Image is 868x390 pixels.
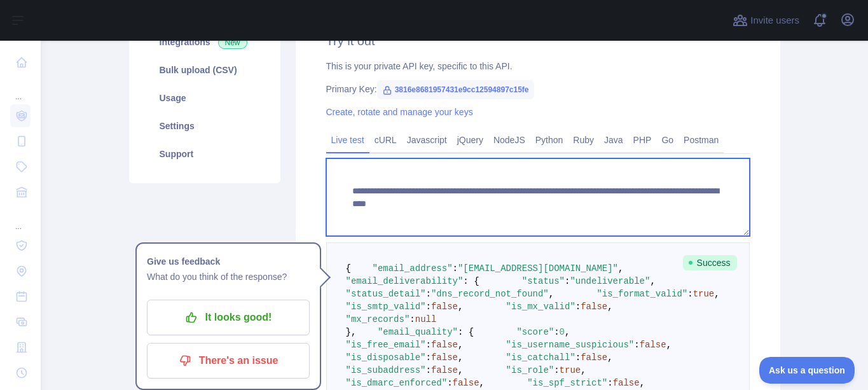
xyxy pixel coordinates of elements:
span: , [640,378,645,388]
div: This is your private API key, specific to this API. [326,60,750,73]
span: false [581,352,607,363]
span: : [426,340,431,350]
span: , [581,365,586,375]
h1: Give us feedback [147,254,310,269]
span: false [613,378,640,388]
h2: Try it out [326,32,750,50]
span: false [431,352,458,363]
div: Primary Key: [326,83,750,95]
a: Java [599,130,628,150]
span: false [453,378,479,388]
p: There's an issue [156,350,300,372]
p: It looks good! [156,307,300,328]
span: New [218,36,247,49]
span: "status" [522,276,565,286]
span: , [650,276,655,286]
span: "is_username_suspicious" [506,340,635,350]
span: : [453,263,458,274]
span: , [618,263,623,274]
a: jQuery [452,130,488,150]
span: : [575,302,581,312]
span: , [666,340,672,350]
a: PHP [628,130,657,150]
span: , [479,378,485,388]
span: , [458,352,463,363]
span: "is_smtp_valid" [346,302,426,312]
a: Go [656,130,679,150]
span: , [458,365,463,375]
span: "is_free_email" [346,340,426,350]
div: ... [10,76,31,102]
span: true [560,365,581,375]
span: }, [346,327,357,337]
span: , [458,302,463,312]
button: Invite users [730,10,802,31]
span: , [549,289,554,299]
span: : { [458,327,474,337]
span: "is_format_valid" [596,289,687,299]
a: Live test [326,130,369,150]
iframe: Toggle Customer Support [759,357,855,384]
span: "is_disposable" [346,352,426,363]
span: : [607,378,612,388]
span: : [565,276,570,286]
span: Invite users [750,13,799,28]
span: : [554,365,559,375]
span: 3816e8681957431e9cc12594897c15fe [377,80,534,99]
span: , [458,340,463,350]
a: Usage [144,84,265,112]
a: Postman [679,130,724,150]
span: "dns_record_not_found" [431,289,549,299]
span: : [410,314,415,324]
span: false [640,340,666,350]
span: , [714,289,719,299]
span: : [426,365,431,375]
p: What do you think of the response? [147,269,310,284]
span: false [431,365,458,375]
span: , [565,327,570,337]
span: "email_address" [373,263,453,274]
span: : [687,289,692,299]
span: "[EMAIL_ADDRESS][DOMAIN_NAME]" [458,263,618,274]
a: Python [530,130,568,150]
span: "is_role" [506,365,555,375]
span: "is_spf_strict" [527,378,607,388]
a: Ruby [568,130,599,150]
span: "mx_records" [346,314,410,324]
span: : { [463,276,479,286]
span: : [426,289,431,299]
button: It looks good! [147,300,310,335]
span: , [607,302,612,312]
a: Settings [144,112,265,140]
span: "score" [516,327,554,337]
a: cURL [369,130,402,150]
span: "is_mx_valid" [506,302,575,312]
span: : [554,327,559,337]
span: "is_subaddress" [346,365,426,375]
span: false [431,340,458,350]
span: , [607,352,612,363]
span: : [634,340,639,350]
a: Bulk upload (CSV) [144,56,265,84]
span: : [426,352,431,363]
span: "is_dmarc_enforced" [346,378,448,388]
span: : [426,302,431,312]
span: 0 [560,327,565,337]
span: : [575,352,581,363]
button: There's an issue [147,343,310,379]
span: null [415,314,437,324]
span: "is_catchall" [506,352,575,363]
span: false [431,302,458,312]
a: Integrations New [144,28,265,56]
span: true [693,289,715,299]
span: "status_detail" [346,289,426,299]
span: "undeliverable" [570,276,650,286]
div: ... [10,206,31,232]
span: false [581,302,607,312]
a: Create, rotate and manage your keys [326,107,473,117]
span: : [447,378,452,388]
a: Javascript [402,130,452,150]
span: { [346,263,351,274]
span: "email_deliverability" [346,276,464,286]
a: NodeJS [488,130,530,150]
